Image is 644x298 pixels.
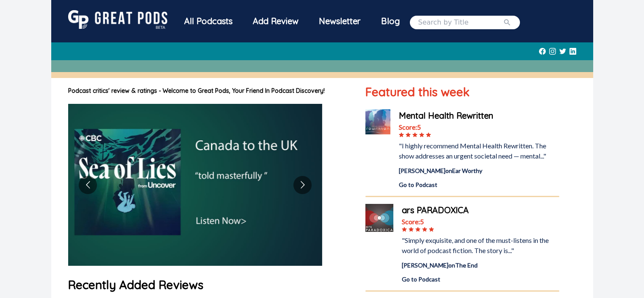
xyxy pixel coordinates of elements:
div: [PERSON_NAME] on The End [402,261,559,270]
a: Blog [371,10,410,32]
div: All Podcasts [174,10,243,32]
div: [PERSON_NAME] on Ear Worthy [399,166,559,175]
div: Score: 5 [399,122,559,132]
button: Go to previous slide [79,176,97,194]
h1: Podcast critics' review & ratings - Welcome to Great Pods, Your Friend In Podcast Discovery! [68,86,349,95]
div: Score: 5 [402,217,559,227]
a: All Podcasts [174,10,243,34]
a: Newsletter [309,10,371,34]
a: Mental Health Rewritten [399,109,559,122]
div: Newsletter [309,10,371,32]
h1: Recently Added Reviews [68,276,349,294]
img: GreatPods [68,10,167,29]
a: ars PARADOXICA [402,204,559,217]
a: Go to Podcast [399,180,559,189]
img: image [68,104,322,266]
img: Mental Health Rewritten [365,109,390,134]
h1: Featured this week [365,83,559,101]
a: Go to Podcast [402,275,559,284]
button: Go to next slide [293,176,312,194]
input: Search by Title [418,17,503,28]
div: "Simply exquisite, and one of the must-listens in the world of podcast fiction. The story is..." [402,235,559,256]
img: ars PARADOXICA [365,204,393,232]
div: "I highly recommend Mental Health Rewritten. The show addresses an urgent societal need — mental..." [399,141,559,161]
a: Add Review [243,10,309,32]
